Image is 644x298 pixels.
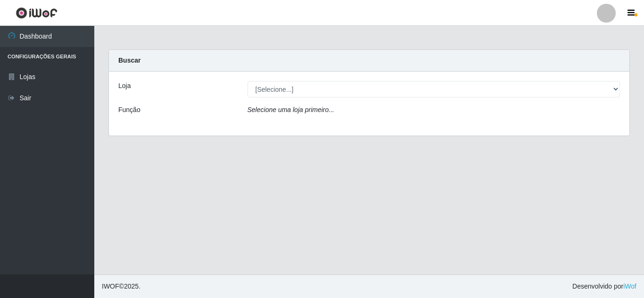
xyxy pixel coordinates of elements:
[118,105,140,115] label: Função
[118,81,131,91] label: Loja
[118,56,140,64] strong: Buscar
[572,282,636,291] span: Desenvolvido por
[623,282,636,290] a: iWof
[16,7,58,19] img: CoreUI Logo
[102,282,119,290] span: IWOF
[248,106,334,113] i: Selecione uma loja primeiro...
[102,282,140,291] span: © 2025 .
